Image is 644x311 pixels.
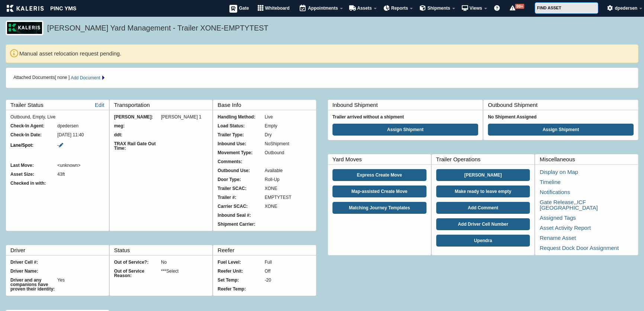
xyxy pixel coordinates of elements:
em: [ none ] [55,75,70,80]
label: Transportation [114,100,213,110]
button: Assign Shipment [488,124,634,136]
div: Checked in with: [10,181,57,185]
div: Handling Method: [218,115,264,119]
span: 99+ [515,4,524,9]
span: Shipments [427,6,450,11]
label: Lane/Spot: [10,142,57,150]
div: Driver Name: [10,269,57,273]
div: Attached Documents [13,75,631,80]
div: NoShipment [265,142,312,146]
label: Base Info [218,100,316,110]
label: Yard Moves [332,154,431,164]
div: dpedersen [57,124,104,128]
span: Assets [357,6,371,11]
a: Edit [95,100,104,110]
div: Roll-Up [265,177,312,182]
div: Driver and any companions have proven their identity: [10,278,57,291]
img: logo_pnc-prd.png [6,20,44,35]
a: Rename Asset [540,235,576,241]
a: Add Document [71,75,106,80]
a: Display on Map [540,169,578,175]
div: Load Status: [218,124,264,128]
div: Empty [265,124,312,128]
div: Trailer #: [218,195,264,200]
div: Out of Service?: [114,260,161,264]
label: Outbound Shipment [488,100,638,110]
label: Inbound Shipment [332,100,483,110]
div: Outbound, Empty, Live [10,115,104,119]
div: ddt: [114,133,161,137]
div: Trailer SCAC: [218,186,264,191]
label: Trailer Operations [436,154,535,164]
a: Assigned Tags [540,215,576,221]
a: Gate Release,,ICF [GEOGRAPHIC_DATA] [540,199,598,211]
div: Trailer Type: [218,133,264,137]
input: FIND ASSET [535,2,598,14]
a: Request Dock Door Assignment [540,245,619,251]
a: Add Driver Cell Number [436,218,530,230]
div: -20 [265,278,312,282]
div: [PERSON_NAME]: [114,115,161,119]
div: Door Type: [218,177,264,182]
div: Carrier SCAC: [218,204,264,209]
div: Dry [265,133,312,137]
a: Express Create Move [332,169,426,181]
div: <unknown> [57,163,104,168]
div: No [161,260,208,264]
div: XONE [265,204,312,209]
div: Trailer arrived without a shipment [332,115,478,119]
h5: [PERSON_NAME] Yard Management - Trailer XONE-EMPTYTEST [47,23,635,35]
div: Off [265,269,312,273]
a: Upendra [436,235,530,247]
a: Matching Journey Templates [332,202,426,214]
div: Outbound [265,150,312,155]
div: Yes [57,278,104,291]
div: Available [265,168,312,173]
label: - [57,142,104,150]
div: Out of Service Reason: [114,269,161,278]
div: Last Move: [10,163,57,168]
div: Fuel Level: [218,260,264,264]
span: Appointments [308,6,338,11]
div: Movement Type: [218,150,264,155]
a: Map-assisted Create Move [332,185,426,197]
div: Check-In Agent: [10,124,57,128]
div: meg: [114,124,161,128]
label: Reefer [218,245,316,255]
button: Assign Shipment [332,124,478,136]
img: kaleris_pinc-9d9452ea2abe8761a8e09321c3823821456f7e8afc7303df8a03059e807e3f55.png [7,5,76,12]
a: Timeline [540,179,560,185]
span: Gate [239,6,249,11]
a: Add Comment [436,202,530,214]
div: No Shipment Assigned [488,115,634,119]
a: Asset Activity Report [540,225,591,231]
input: Make ready to leave empty [436,185,530,197]
div: Set Temp: [218,278,264,282]
label: Miscellaneous [540,154,638,164]
div: XONE [265,186,312,191]
div: [PERSON_NAME] 1 [161,115,208,119]
label: Trailer Status [10,100,109,110]
div: Asset Size: [10,172,57,177]
div: Inbound Seal #: [218,213,264,218]
div: Reefer Unit: [218,269,264,273]
a: Notifications [540,189,570,195]
div: TRAX Rail Gate Out Time: [114,142,161,150]
div: EMPTYTEST [265,195,312,200]
a: [PERSON_NAME] [436,169,530,181]
label: Status [114,245,213,255]
span: Whiteboard [265,6,290,11]
li: Manual asset relocation request pending. [19,49,634,58]
span: Views [470,6,482,11]
span: Reports [391,6,408,11]
div: Shipment Carrier: [218,222,264,226]
div: Full [265,260,312,264]
label: Driver [10,245,109,255]
div: Comments: [218,159,264,164]
div: 43ft [57,172,104,177]
span: dpedersen [615,6,637,11]
div: Check-In Date: [10,133,57,137]
div: Live [265,115,312,119]
div: [DATE] 11:40 [57,133,104,137]
div: Outbound Use: [218,168,264,173]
